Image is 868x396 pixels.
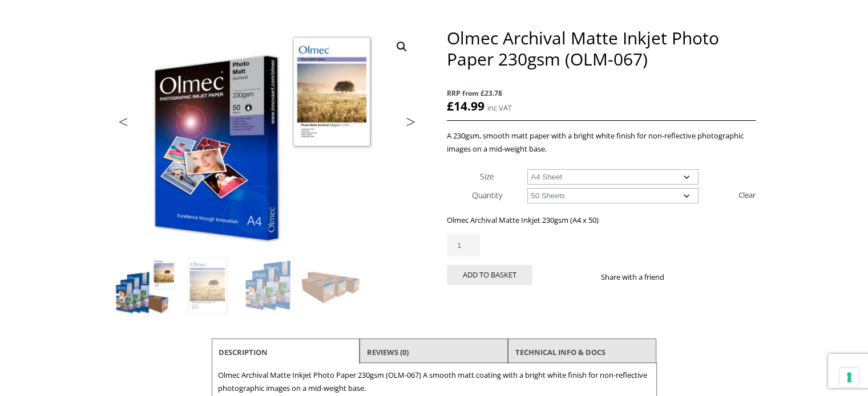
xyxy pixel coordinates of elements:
label: Size [480,171,494,182]
h1: Olmec Archival Matte Inkjet Photo Paper 230gsm (OLM-067) [447,27,755,70]
span: £ [447,98,454,114]
a: Clear options [738,186,756,204]
p: Olmec Archival Matte Inkjet 230gsm (A4 x 50) [447,214,755,227]
label: Quantity [472,190,502,201]
img: Olmec Archival Matte Inkjet Photo Paper 230gsm (OLM-067) - Image 3 [239,255,301,317]
a: Description [219,342,268,362]
button: Add to basket [447,265,532,285]
bdi: 14.99 [447,98,485,114]
img: Olmec Archival Matte Inkjet Photo Paper 230gsm (OLM-067) [114,255,175,317]
p: Olmec Archival Matte Inkjet Photo Paper 230gsm (OLM-067) A smooth matt coating with a bright whit... [218,369,651,395]
p: A 230gsm, smooth matt paper with a bright white finish for non-reflective photographic images on ... [447,129,755,156]
span: RRP from £23.78 [447,87,755,100]
a: TECHNICAL INFO & DOCS [515,342,605,362]
img: Olmec Archival Matte Inkjet Photo Paper 230gsm (OLM-067) - Image 2 [176,255,238,317]
img: facebook sharing button [678,272,687,281]
img: twitter sharing button [692,272,701,281]
button: Your consent preferences for tracking technologies [839,368,859,387]
p: Share with a friend [601,271,678,284]
input: Product quantity [447,234,480,256]
img: email sharing button [705,272,714,281]
img: Olmec Archival Matte Inkjet Photo Paper 230gsm (OLM-067) - Image 4 [302,255,364,317]
a: Reviews (0) [367,342,409,362]
a: View full-screen image gallery [391,36,412,57]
